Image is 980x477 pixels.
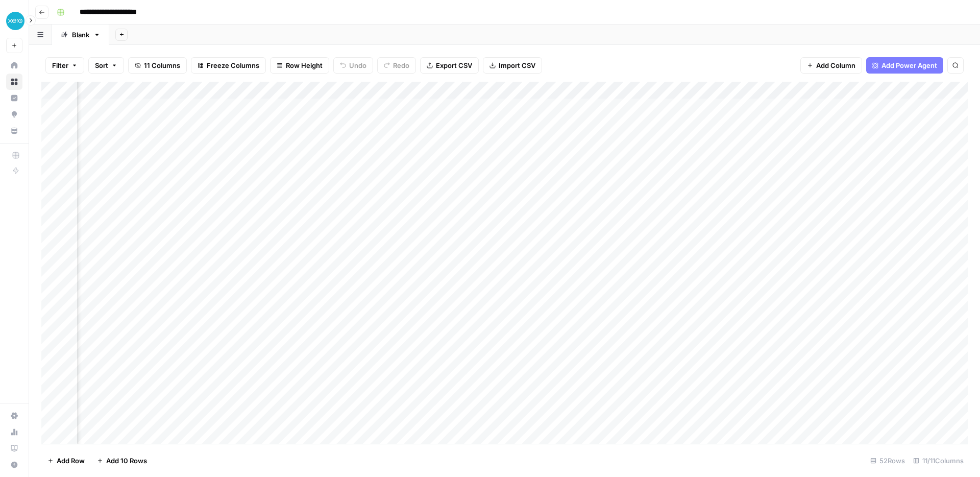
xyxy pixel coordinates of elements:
span: Add Row [57,456,85,466]
button: Add Power Agent [866,57,943,74]
a: Home [6,57,22,74]
span: Export CSV [436,60,472,70]
button: Export CSV [420,57,479,74]
a: Opportunities [6,106,22,123]
div: Blank [72,30,89,40]
button: Freeze Columns [191,57,266,74]
a: Blank [52,25,109,45]
a: Your Data [6,123,22,139]
button: Redo [377,57,416,74]
img: XeroOps Logo [6,12,24,30]
button: Add 10 Rows [91,452,153,469]
button: 11 Columns [128,57,187,74]
a: Learning Hub [6,440,22,457]
button: Add Row [41,452,91,469]
span: 11 Columns [144,60,180,70]
span: Freeze Columns [207,60,259,70]
a: Browse [6,74,22,90]
div: 11/11 Columns [909,452,968,469]
a: Usage [6,424,22,440]
span: Redo [393,60,409,70]
a: Insights [6,90,22,106]
button: Help + Support [6,457,22,473]
button: Import CSV [483,57,542,74]
span: Import CSV [499,60,535,70]
button: Row Height [270,57,329,74]
a: Settings [6,408,22,424]
span: Add 10 Rows [106,456,147,466]
span: Add Column [816,60,855,70]
button: Filter [45,57,84,74]
button: Undo [333,57,373,74]
button: Sort [88,57,124,74]
span: Undo [349,60,366,70]
div: 52 Rows [866,452,909,469]
button: Workspace: XeroOps [6,8,22,34]
span: Row Height [286,60,323,70]
span: Filter [52,60,68,70]
span: Sort [95,60,108,70]
button: Add Column [800,57,862,74]
span: Add Power Agent [881,60,937,70]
